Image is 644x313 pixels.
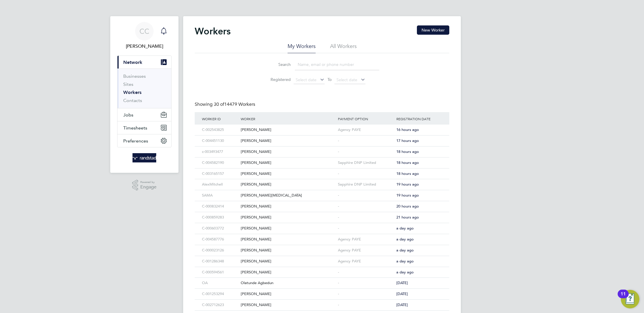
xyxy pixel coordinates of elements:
[117,153,172,162] a: Go to home page
[336,125,395,135] div: Agency PAYE
[200,234,444,239] a: C-004587776[PERSON_NAME]Agency PAYEa day ago
[123,125,147,131] span: Timesheets
[336,147,395,157] div: -
[195,101,256,108] div: Showing
[214,101,224,107] span: 30 of
[123,73,146,79] a: Businesses
[396,127,419,132] span: 16 hours ago
[336,234,395,245] div: Agency PAYE
[200,125,239,135] div: C-002543825
[200,112,239,125] div: Worker ID
[239,223,336,234] div: [PERSON_NAME]
[200,245,239,256] div: C-000023126
[396,193,419,198] span: 19 hours ago
[195,25,231,37] h2: Workers
[133,153,157,162] img: randstad-logo-retina.png
[200,212,239,223] div: C-000859283
[239,158,336,168] div: [PERSON_NAME]
[132,180,157,191] a: Powered byEngage
[396,160,419,165] span: 18 hours ago
[396,280,408,285] span: [DATE]
[239,201,336,212] div: [PERSON_NAME]
[200,256,239,267] div: C-001286348
[200,190,444,195] a: SAMA[PERSON_NAME][MEDICAL_DATA]-19 hours ago
[396,259,414,264] span: a day ago
[239,256,336,267] div: [PERSON_NAME]
[200,245,444,250] a: C-000023126[PERSON_NAME]Agency PAYEa day ago
[123,60,142,65] span: Network
[140,180,157,185] span: Powered by
[336,158,395,168] div: Sapphire DNP Limited
[200,168,444,173] a: C-003165157[PERSON_NAME]-18 hours ago
[239,168,336,179] div: [PERSON_NAME]
[200,136,239,146] div: C-004451130
[396,182,419,187] span: 19 hours ago
[336,267,395,278] div: -
[123,98,142,103] a: Contacts
[123,82,133,87] a: Sites
[200,201,444,206] a: C-000832414[PERSON_NAME]-20 hours ago
[110,16,179,173] nav: Main navigation
[396,215,419,220] span: 21 hours ago
[117,68,171,108] div: Network
[396,248,414,253] span: a day ago
[200,277,444,282] a: OAOlatunde Agbedun-[DATE]
[336,223,395,234] div: -
[200,288,444,293] a: C-001253294[PERSON_NAME]-[DATE]
[336,136,395,146] div: -
[336,278,395,288] div: -
[200,124,444,129] a: C-002543825[PERSON_NAME]Agency PAYE16 hours ago
[200,157,444,162] a: C-004582190[PERSON_NAME]Sapphire DNP Limited18 hours ago
[396,138,419,143] span: 17 hours ago
[117,56,171,68] button: Network
[239,300,336,310] div: [PERSON_NAME]
[200,135,444,140] a: C-004451130[PERSON_NAME]-17 hours ago
[200,299,444,304] a: C-002712623[PERSON_NAME]-[DATE]
[326,76,333,83] span: To
[417,25,449,35] button: New Worker
[117,22,172,50] a: CC[PERSON_NAME]
[200,190,239,201] div: SAMA
[200,267,444,272] a: C-000594561[PERSON_NAME]-a day ago
[336,245,395,256] div: Agency PAYE
[288,43,316,53] li: My Workers
[621,294,626,301] div: 11
[336,201,395,212] div: -
[396,204,419,209] span: 20 hours ago
[123,112,133,118] span: Jobs
[330,43,357,53] li: All Workers
[200,179,239,190] div: AlexMitchell
[239,289,336,299] div: [PERSON_NAME]
[396,226,414,231] span: a day ago
[239,147,336,157] div: [PERSON_NAME]
[396,302,408,307] span: [DATE]
[200,158,239,168] div: C-004582190
[239,136,336,146] div: [PERSON_NAME]
[200,223,239,234] div: C-000603772
[396,237,414,242] span: a day ago
[265,62,291,67] label: Search
[200,179,444,184] a: AlexMitchell[PERSON_NAME]Sapphire DNP Limited19 hours ago
[117,43,172,50] span: Corbon Clarke-Selby
[336,300,395,310] div: -
[396,171,419,176] span: 18 hours ago
[200,147,239,157] div: c-003493477
[139,27,149,35] span: CC
[336,289,395,299] div: -
[395,112,444,125] div: Registration Date
[200,212,444,217] a: C-000859283[PERSON_NAME]-21 hours ago
[265,77,291,82] label: Registered
[123,138,148,144] span: Preferences
[239,234,336,245] div: [PERSON_NAME]
[336,168,395,179] div: -
[140,185,157,190] span: Engage
[621,290,639,308] button: Open Resource Center, 11 new notifications
[396,291,408,296] span: [DATE]
[200,289,239,299] div: C-001253294
[117,108,171,121] button: Jobs
[295,59,379,70] input: Name, email or phone number
[200,267,239,278] div: C-000594561
[239,267,336,278] div: [PERSON_NAME]
[239,112,336,125] div: Worker
[239,125,336,135] div: [PERSON_NAME]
